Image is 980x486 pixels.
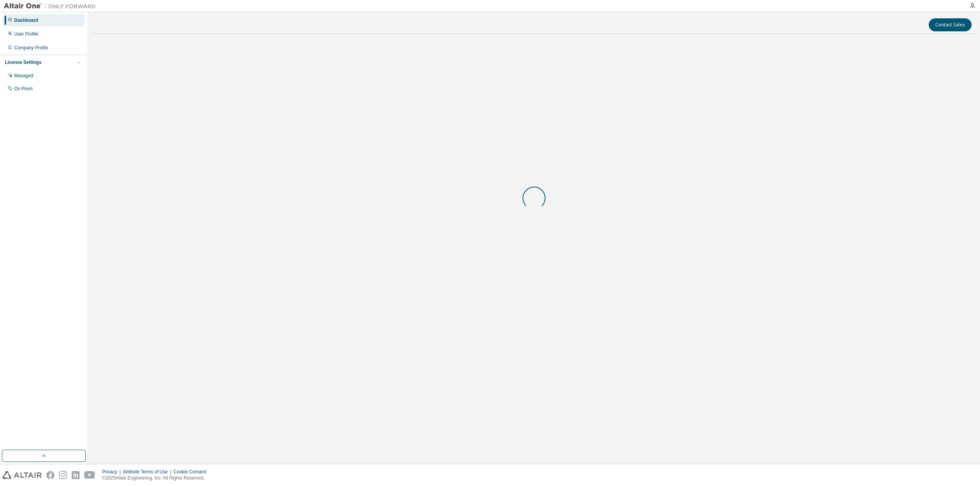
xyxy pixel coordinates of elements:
div: Website Terms of Use [123,469,173,475]
div: Privacy [102,469,123,475]
div: Dashboard [14,17,38,23]
img: linkedin.svg [72,471,80,479]
div: User Profile [14,31,38,37]
button: Contact Sales [929,18,972,31]
div: Company Profile [14,45,48,51]
img: instagram.svg [59,471,67,479]
div: License Settings [5,59,41,65]
img: youtube.svg [84,471,95,479]
div: Cookie Consent [173,469,211,475]
img: Altair One [4,2,100,10]
img: altair_logo.svg [2,471,42,479]
div: Managed [14,73,33,79]
img: facebook.svg [46,471,54,479]
div: On Prem [14,86,33,92]
p: © 2025 Altair Engineering, Inc. All Rights Reserved. [102,475,211,481]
